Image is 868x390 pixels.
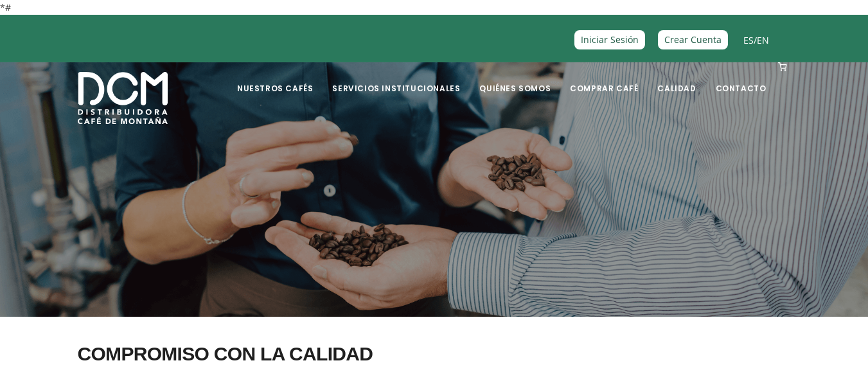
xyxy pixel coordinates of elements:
a: ES [743,34,754,46]
a: Iniciar Sesión [574,30,645,49]
a: Calidad [650,64,704,94]
span: / [743,33,769,48]
a: Quiénes Somos [472,64,558,94]
h2: COMPROMISO CON LA CALIDAD [78,336,791,372]
a: Crear Cuenta [658,30,728,49]
a: Servicios Institucionales [324,64,468,94]
a: Comprar Café [562,64,646,94]
a: EN [757,34,769,46]
a: Contacto [708,64,774,94]
a: Nuestros Cafés [229,64,321,94]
